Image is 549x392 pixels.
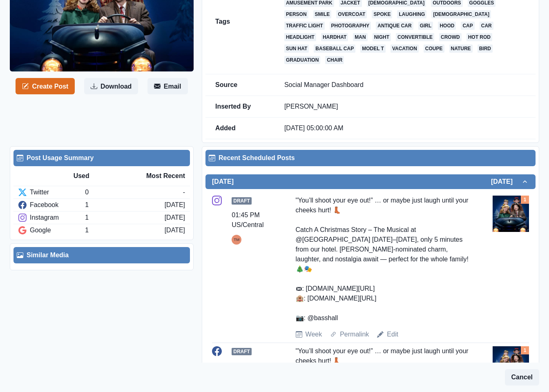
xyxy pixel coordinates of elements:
a: bird [478,45,493,53]
img: vvl9xrwpbcbspu0det7n [493,346,529,383]
span: Draft [232,348,252,355]
div: 1 [85,213,164,223]
div: [DATE] [165,213,185,223]
div: Similar Media [17,250,187,260]
a: sun hat [284,45,309,53]
a: traffic light [284,22,325,30]
a: night [373,33,391,41]
td: Source [205,74,274,96]
a: cap [461,22,474,30]
div: Total Media Attached [521,346,529,354]
a: nature [449,45,473,53]
a: headlight [284,33,316,41]
a: person [284,10,308,18]
a: convertible [396,33,434,41]
a: car [480,22,493,30]
div: [DATE] [165,200,185,210]
div: Instagram [18,213,85,223]
h2: [DATE] [491,178,521,185]
a: overcoat [336,10,367,18]
div: Post Usage Summary [17,153,187,163]
img: vvl9xrwpbcbspu0det7n [493,196,529,232]
button: [DATE][DATE] [205,174,536,189]
p: Social Manager Dashboard [284,81,526,89]
div: "You’ll shoot your eye out!” … or maybe just laugh until your cheeks hurt! 👢 Catch A Christmas St... [296,196,470,323]
div: 01:45 PM US/Central [232,210,272,230]
div: Total Media Attached [521,196,529,204]
a: crowd [439,33,462,41]
a: photography [330,22,371,30]
td: [DATE] 05:00:00 AM [274,118,536,139]
button: Download [84,78,138,94]
a: [PERSON_NAME] [284,103,338,110]
button: Cancel [505,369,539,385]
a: graduation [284,56,320,64]
a: spoke [372,10,392,18]
a: Permalink [340,330,369,339]
div: 01:45 PM US/Central [232,361,272,381]
a: Week [306,330,322,339]
a: hot rod [466,33,492,41]
a: chair [325,56,344,64]
a: smile [313,10,332,18]
a: man [353,33,367,41]
div: Facebook [18,200,85,210]
a: coupe [424,45,444,53]
a: hardhat [321,33,348,41]
h2: [DATE] [212,178,234,185]
td: Added [205,118,274,139]
a: antique car [376,22,413,30]
a: vacation [391,45,419,53]
a: model t [360,45,386,53]
span: Draft [232,197,252,205]
a: girl [418,22,433,30]
div: [DATE] [165,225,185,235]
div: - [183,187,185,197]
div: 0 [85,187,183,197]
div: 1 [85,225,164,235]
td: Inserted By [205,96,274,118]
div: Used [74,171,129,181]
button: Create Post [16,78,75,94]
a: baseball cap [314,45,355,53]
a: [DEMOGRAPHIC_DATA] [431,10,491,18]
div: Recent Scheduled Posts [209,153,532,163]
div: Google [18,225,85,235]
div: Most Recent [129,171,185,181]
button: Email [147,78,188,94]
a: Edit [387,330,398,339]
a: laughing [397,10,426,18]
div: Tony Manalo [234,235,239,245]
div: 1 [85,200,164,210]
div: Twitter [18,187,85,197]
a: hood [438,22,456,30]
